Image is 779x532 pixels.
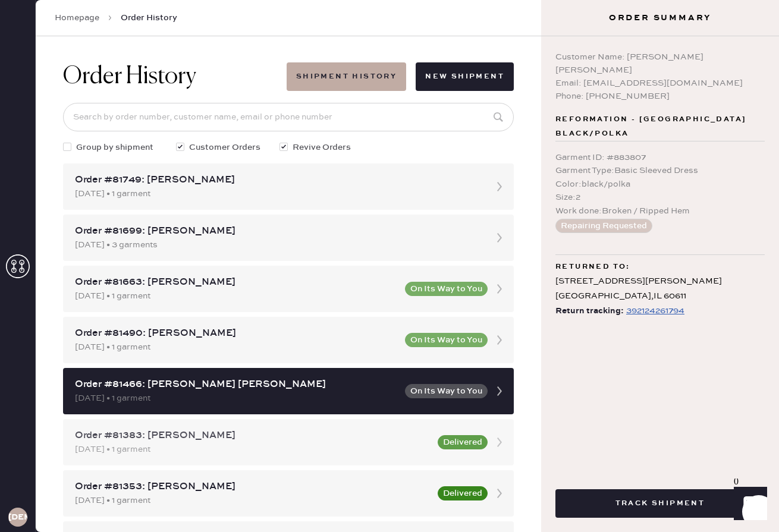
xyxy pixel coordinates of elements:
[541,12,779,24] h3: Order Summary
[63,103,514,131] input: Search by order number, customer name, email or phone number
[405,384,488,398] button: On Its Way to You
[405,333,488,347] button: On Its Way to You
[626,304,684,318] div: https://www.fedex.com/apps/fedextrack/?tracknumbers=392124261794&cntry_code=US
[555,77,765,90] div: Email: [EMAIL_ADDRESS][DOMAIN_NAME]
[555,304,624,319] span: Return tracking:
[555,219,652,233] button: Repairing Requested
[75,494,431,507] div: [DATE] • 1 garment
[287,62,406,91] button: Shipment History
[555,178,765,191] div: Color : black/polka
[555,274,765,304] div: [STREET_ADDRESS][PERSON_NAME] [GEOGRAPHIC_DATA] , IL 60611
[75,224,480,238] div: Order #81699: [PERSON_NAME]
[63,62,196,91] h1: Order History
[75,392,398,405] div: [DATE] • 1 garment
[293,141,351,154] span: Revive Orders
[75,289,398,303] div: [DATE] • 1 garment
[555,191,765,204] div: Size : 2
[76,141,153,154] span: Group by shipment
[75,341,398,354] div: [DATE] • 1 garment
[624,304,684,319] a: 392124261794
[75,238,480,251] div: [DATE] • 3 garments
[75,173,480,187] div: Order #81749: [PERSON_NAME]
[75,429,431,443] div: Order #81383: [PERSON_NAME]
[75,326,398,341] div: Order #81490: [PERSON_NAME]
[75,443,431,456] div: [DATE] • 1 garment
[555,489,765,518] button: Track Shipment
[438,435,488,449] button: Delivered
[555,164,765,177] div: Garment Type : Basic Sleeved Dress
[555,260,630,274] span: Returned to:
[75,377,398,392] div: Order #81466: [PERSON_NAME] [PERSON_NAME]
[723,479,774,530] iframe: Front Chat
[555,204,765,218] div: Work done : Broken / Ripped Hem
[75,187,480,200] div: [DATE] • 1 garment
[555,497,765,508] a: Track Shipment
[555,112,765,141] span: Reformation - [GEOGRAPHIC_DATA] black/polka
[8,513,27,521] h3: [DEMOGRAPHIC_DATA]
[75,275,398,289] div: Order #81663: [PERSON_NAME]
[416,62,514,91] button: New Shipment
[121,12,177,24] span: Order History
[438,486,488,500] button: Delivered
[55,12,99,24] a: Homepage
[405,282,488,296] button: On Its Way to You
[555,51,765,77] div: Customer Name: [PERSON_NAME] [PERSON_NAME]
[555,151,765,164] div: Garment ID : # 883807
[555,90,765,103] div: Phone: [PHONE_NUMBER]
[75,480,431,494] div: Order #81353: [PERSON_NAME]
[189,141,260,154] span: Customer Orders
